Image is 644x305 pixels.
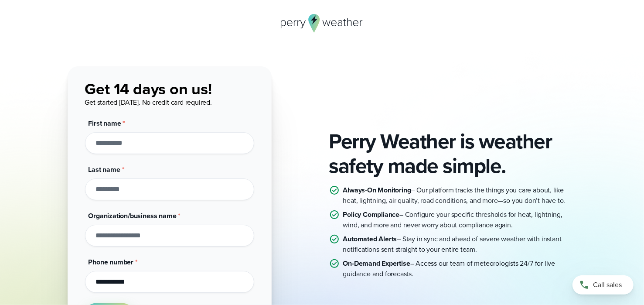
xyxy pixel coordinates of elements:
[343,185,411,195] strong: Always-On Monitoring
[593,280,622,290] span: Call sales
[343,234,577,255] p: – Stay in sync and ahead of severe weather with instant notifications sent straight to your entir...
[89,164,120,175] span: Last name
[85,97,212,107] span: Get started [DATE]. No credit card required.
[89,211,177,221] span: Organization/business name
[89,257,134,267] span: Phone number
[343,258,410,268] strong: On-Demand Expertise
[89,118,121,128] span: First name
[343,209,577,230] p: – Configure your specific thresholds for heat, lightning, wind, and more and never worry about co...
[329,129,577,178] h2: Perry Weather is weather safety made simple.
[343,234,397,244] strong: Automated Alerts
[343,185,577,206] p: – Our platform tracks the things you care about, like heat, lightning, air quality, road conditio...
[85,77,212,100] span: Get 14 days on us!
[343,258,577,279] p: – Access our team of meteorologists 24/7 for live guidance and forecasts.
[572,275,634,295] a: Call sales
[343,209,400,219] strong: Policy Compliance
